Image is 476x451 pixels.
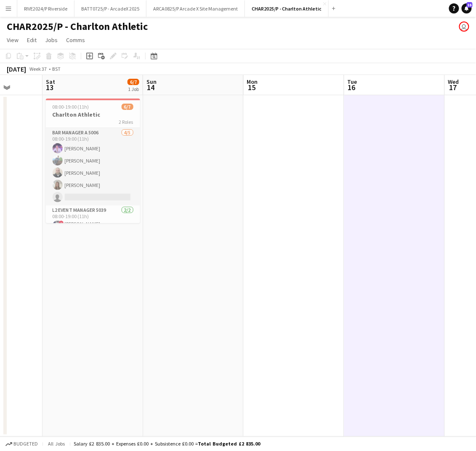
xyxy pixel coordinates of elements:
a: Edit [24,35,40,45]
span: Budgeted [13,441,38,447]
div: [DATE] [7,65,26,73]
a: Jobs [42,35,61,45]
div: Salary £2 835.00 + Expenses £0.00 + Subsistence £0.00 = [74,441,260,447]
span: View [7,36,19,44]
button: BATT0725/P - ArcadeX 2025 [74,0,146,17]
button: ARCA0825/P Arcade X Site Management [146,0,245,17]
h1: CHAR2025/P - Charlton Athletic [7,20,148,33]
span: Comms [66,36,85,44]
a: 16 [462,3,472,13]
button: RIVE2024/P Riverside [17,0,74,17]
span: All jobs [46,441,66,447]
app-user-avatar: Natasha Kinsman [459,21,469,32]
button: Budgeted [4,440,39,449]
span: Total Budgeted £2 835.00 [198,441,260,447]
a: View [3,35,22,45]
span: Jobs [45,36,58,44]
span: 16 [467,2,473,8]
a: Comms [63,35,88,45]
button: CHAR2025/P - Charlton Athletic [245,0,329,17]
span: Week 37 [28,66,49,72]
div: BST [52,66,61,72]
span: Edit [27,36,37,44]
